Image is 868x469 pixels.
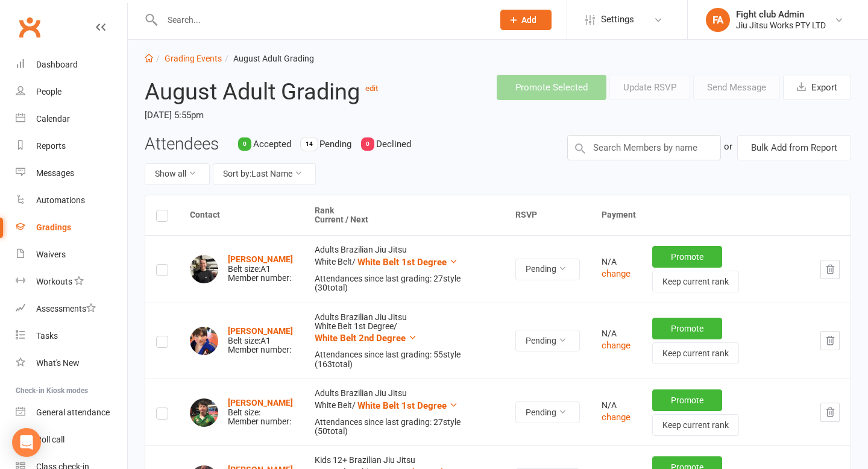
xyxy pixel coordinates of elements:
[315,333,406,344] span: White Belt 2nd Degree
[652,342,739,364] button: Keep current rank
[304,379,505,445] td: Adults Brazilian Jiu Jitsu White Belt /
[567,135,721,160] input: Search Members by name
[179,195,304,236] th: Contact
[36,250,66,259] div: Waivers
[304,195,505,236] th: Rank Current / Next
[301,137,318,151] div: 14
[319,139,351,150] span: Pending
[361,137,374,151] div: 0
[706,8,730,32] div: FA
[357,255,458,269] button: White Belt 1st Degree
[222,52,314,65] li: August Adult Grading
[165,54,222,63] a: Grading Events
[16,399,127,426] a: General attendance kiosk mode
[315,274,494,293] div: Attendances since last grading: 27 style ( 30 total)
[36,195,85,205] div: Automations
[521,15,536,25] span: Add
[602,266,631,281] button: change
[652,271,739,292] button: Keep current rank
[16,160,127,187] a: Messages
[315,350,494,369] div: Attendances since last grading: 55 style ( 163 total)
[36,304,96,313] div: Assessments
[724,135,732,158] div: or
[228,398,293,426] div: Belt size: Member number:
[16,268,127,295] a: Workouts
[16,323,127,350] a: Tasks
[36,435,64,444] div: Roll call
[736,20,826,31] div: Jiu Jitsu Works PTY LTD
[145,105,429,125] time: [DATE] 5:55pm
[228,255,293,283] div: Belt size: A1 Member number:
[16,51,127,78] a: Dashboard
[304,235,505,302] td: Adults Brazilian Jiu Jitsu White Belt /
[159,11,485,28] input: Search...
[253,139,291,150] span: Accepted
[16,241,127,268] a: Waivers
[357,400,447,411] span: White Belt 1st Degree
[190,398,218,427] img: Reuben Armstrong
[315,418,494,436] div: Attendances since last grading: 27 style ( 50 total)
[737,135,851,160] button: Bulk Add from Report
[238,137,251,151] div: 0
[602,401,631,410] div: N/A
[36,168,74,178] div: Messages
[515,330,580,351] button: Pending
[228,327,293,354] div: Belt size: A1 Member number:
[16,105,127,133] a: Calendar
[16,426,127,453] a: Roll call
[14,12,45,42] a: Clubworx
[228,326,293,336] a: [PERSON_NAME]
[36,331,58,341] div: Tasks
[602,410,631,424] button: change
[357,398,458,413] button: White Belt 1st Degree
[505,195,591,236] th: RSVP
[652,318,722,339] button: Promote
[500,10,552,30] button: Add
[515,259,580,280] button: Pending
[376,139,411,150] span: Declined
[736,9,826,20] div: Fight club Admin
[652,246,722,268] button: Promote
[190,327,218,355] img: Jeremy Armstrong
[36,114,70,124] div: Calendar
[16,350,127,377] a: What's New
[304,303,505,379] td: Adults Brazilian Jiu Jitsu White Belt 1st Degree /
[145,163,210,185] button: Show all
[602,338,631,353] button: change
[16,78,127,105] a: People
[228,398,293,408] a: [PERSON_NAME]
[16,295,127,323] a: Assessments
[591,195,851,236] th: Payment
[12,428,41,457] div: Open Intercom Messenger
[783,75,851,100] button: Export
[602,257,631,266] div: N/A
[365,84,378,93] a: edit
[36,358,80,368] div: What's New
[16,214,127,241] a: Gradings
[515,401,580,423] button: Pending
[145,75,429,104] h2: August Adult Grading
[36,408,110,417] div: General attendance
[652,414,739,436] button: Keep current rank
[145,135,219,154] h3: Attendees
[315,331,417,345] button: White Belt 2nd Degree
[36,222,71,232] div: Gradings
[36,60,78,69] div: Dashboard
[601,6,634,33] span: Settings
[652,389,722,411] button: Promote
[213,163,316,185] button: Sort by:Last Name
[36,141,66,151] div: Reports
[190,255,218,283] img: Allyson Armstrong
[16,133,127,160] a: Reports
[16,187,127,214] a: Automations
[36,87,61,96] div: People
[602,329,631,338] div: N/A
[36,277,72,286] div: Workouts
[357,257,447,268] span: White Belt 1st Degree
[228,254,293,264] a: [PERSON_NAME]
